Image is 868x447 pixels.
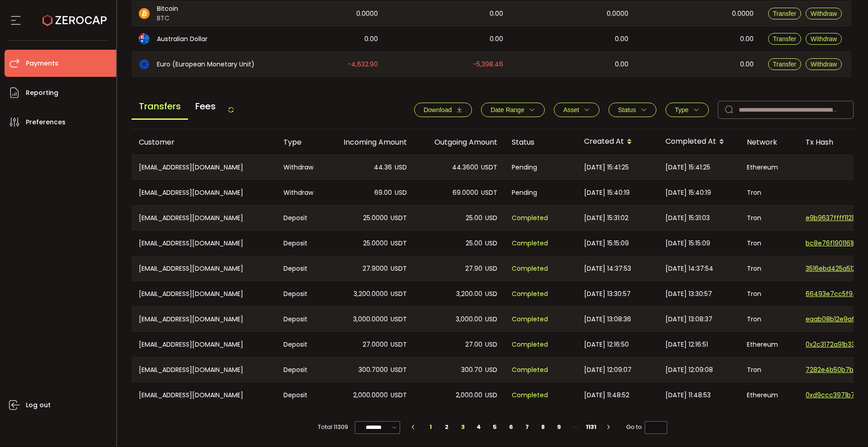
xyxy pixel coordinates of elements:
span: [DATE] 15:41:25 [665,162,710,173]
span: 3,000.00 [456,314,482,325]
span: Withdraw [811,10,837,17]
div: [EMAIL_ADDRESS][DOMAIN_NAME] [132,332,276,357]
span: 300.70 [461,365,482,375]
span: 0.0000 [607,9,628,19]
div: Deposit [276,256,324,281]
span: Transfer [773,61,797,68]
span: [DATE] 14:37:53 [584,263,631,274]
span: Payments [26,57,58,70]
span: 3,200.0000 [354,289,388,299]
span: Completed [512,365,548,375]
span: Euro (European Monetary Unit) [157,60,255,69]
div: [EMAIL_ADDRESS][DOMAIN_NAME] [132,206,276,230]
span: Completed [512,339,548,350]
span: Completed [512,263,548,274]
span: Reporting [26,86,58,99]
div: [EMAIL_ADDRESS][DOMAIN_NAME] [132,180,276,205]
div: Customer [132,137,276,147]
span: USD [485,263,497,274]
span: USD [485,365,497,375]
div: Ethereum [740,382,798,408]
span: Total 11309 [318,421,348,433]
div: Deposit [276,231,324,256]
div: Tron [740,231,798,256]
span: 0.00 [615,34,628,44]
span: Pending [512,188,537,198]
button: Date Range [481,103,545,117]
span: Go to [626,421,667,433]
span: Completed [512,238,548,249]
div: [EMAIL_ADDRESS][DOMAIN_NAME] [132,256,276,281]
span: USDT [391,390,407,400]
span: Download [424,106,452,113]
span: Transfer [773,35,797,42]
button: Transfer [768,33,802,45]
div: Tron [740,180,798,205]
span: Asset [563,106,579,113]
div: Incoming Amount [324,137,414,147]
span: 0.0000 [732,9,754,19]
span: 44.3600 [452,162,478,173]
span: [DATE] 12:09:08 [665,365,713,375]
span: 3,000.0000 [353,314,388,325]
span: USD [485,213,497,223]
span: Log out [26,399,51,412]
span: USDT [391,213,407,223]
span: 0.00 [740,34,754,44]
span: Withdraw [811,35,837,42]
div: Tron [740,256,798,281]
span: 0.00 [740,59,754,70]
div: Outgoing Amount [414,137,505,147]
span: Bitcoin [157,4,178,14]
span: Australian Dollar [157,34,208,44]
li: 9 [551,421,567,433]
div: Deposit [276,382,324,408]
span: [DATE] 15:41:25 [584,162,629,173]
span: [DATE] 15:40:19 [665,188,711,198]
span: Date Range [491,106,524,113]
span: [DATE] 11:48:52 [584,390,629,400]
span: USD [485,314,497,325]
span: 27.00 [465,339,482,350]
span: 2,000.00 [456,390,482,400]
li: 5 [487,421,503,433]
button: Withdraw [806,8,842,19]
span: 0.00 [490,9,503,19]
button: Download [414,103,472,117]
img: eur_portfolio.svg [139,59,150,70]
span: [DATE] 15:15:09 [584,238,629,249]
img: aud_portfolio.svg [139,33,150,44]
span: -4,632.90 [348,59,378,70]
button: Status [609,103,656,117]
span: Completed [512,390,548,400]
div: [EMAIL_ADDRESS][DOMAIN_NAME] [132,382,276,408]
span: [DATE] 12:09:07 [584,365,632,375]
div: Withdraw [276,180,324,205]
span: 300.7000 [359,365,388,375]
li: 1131 [583,421,599,433]
button: Asset [554,103,599,117]
div: [EMAIL_ADDRESS][DOMAIN_NAME] [132,155,276,179]
span: USDT [481,188,497,198]
li: 3 [455,421,471,433]
div: Created At [577,134,658,150]
div: Ethereum [740,332,798,357]
span: [DATE] 13:08:37 [665,314,712,325]
span: [DATE] 12:16:51 [665,339,708,350]
li: 8 [535,421,552,433]
li: 2 [439,421,455,433]
span: USDT [481,162,497,173]
span: USD [485,238,497,249]
button: Withdraw [806,33,842,45]
div: Deposit [276,358,324,382]
div: Type [276,137,324,147]
div: Completed At [658,134,740,150]
div: Deposit [276,206,324,230]
span: 25.00 [466,213,482,223]
span: 27.0000 [363,339,388,350]
iframe: Chat Widget [823,404,868,447]
img: btc_portfolio.svg [139,8,150,19]
li: 1 [423,421,439,433]
div: Status [505,137,577,147]
span: 25.0000 [363,213,388,223]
